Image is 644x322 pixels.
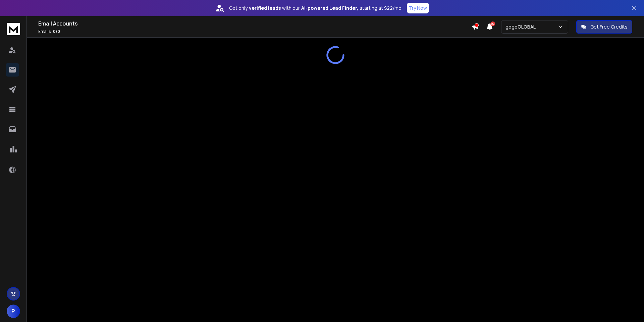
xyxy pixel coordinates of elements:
button: Get Free Credits [576,20,632,34]
strong: AI-powered Lead Finder, [301,5,358,11]
p: Get only with our starting at $22/mo [229,5,401,11]
button: Try Now [407,3,429,13]
h1: Email Accounts [38,19,472,28]
p: gogoGLOBAL [505,24,538,30]
button: P [7,305,20,318]
p: Try Now [409,5,427,11]
p: Emails : [38,29,472,34]
span: 22 [490,21,495,26]
strong: verified leads [249,5,281,11]
img: logo [7,23,20,35]
span: 0 / 0 [53,29,60,34]
p: Get Free Credits [590,24,628,30]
